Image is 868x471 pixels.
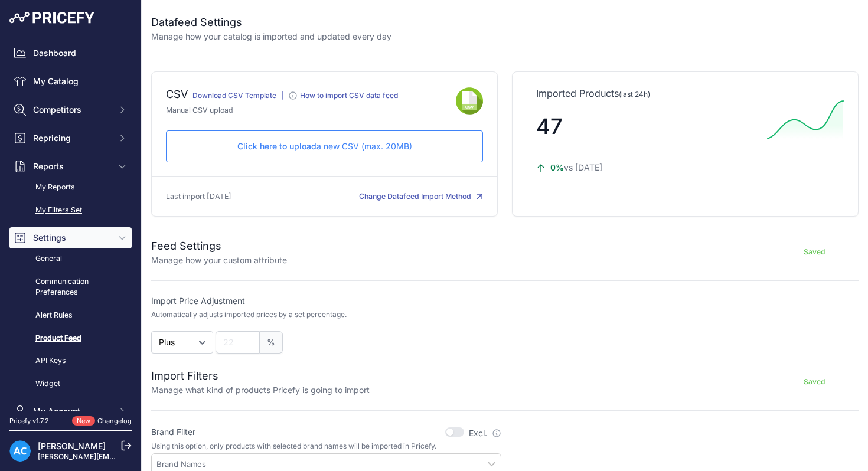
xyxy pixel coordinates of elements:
[288,93,398,102] a: How to import CSV data feed
[9,177,132,198] a: My Reports
[176,140,473,152] p: a new CSV (max. 20MB)
[9,42,132,64] a: Dashboard
[281,91,283,105] div: |
[192,91,276,100] a: Download CSV Template
[550,162,564,172] span: 0%
[9,156,132,177] button: Reports
[151,238,287,254] h2: Feed Settings
[9,272,132,303] a: Communication Preferences
[33,232,110,244] span: Settings
[72,416,95,426] span: New
[166,105,456,116] p: Manual CSV upload
[33,161,110,172] span: Reports
[38,452,220,461] a: [PERSON_NAME][EMAIL_ADDRESS][DOMAIN_NAME]
[9,71,132,92] a: My Catalog
[151,254,287,266] p: Manage how your custom attribute
[260,331,283,354] span: %
[9,248,132,269] a: General
[9,200,132,221] a: My Filters Set
[770,372,859,391] button: Saved
[9,127,132,149] button: Repricing
[536,86,834,100] p: Imported Products
[151,31,391,42] p: Manage how your catalog is imported and updated every day
[619,90,650,99] span: (last 24h)
[9,416,49,426] div: Pricefy v1.7.2
[33,132,110,144] span: Repricing
[156,459,501,469] input: Brand Names
[151,310,347,319] p: Automatically adjusts imported prices by a set percentage.
[151,368,370,384] h2: Import Filters
[770,243,859,261] button: Saved
[9,12,94,24] img: Pricefy Logo
[151,295,501,307] label: Import Price Adjustment
[216,331,260,354] input: 22
[359,191,483,202] button: Change Datafeed Import Method
[9,227,132,248] button: Settings
[536,113,563,139] span: 47
[33,104,110,116] span: Competitors
[151,426,195,438] label: Brand Filter
[166,86,188,105] div: CSV
[166,191,231,202] p: Last import [DATE]
[300,91,398,100] div: How to import CSV data feed
[9,305,132,326] a: Alert Rules
[9,351,132,371] a: API Keys
[469,427,501,439] label: Excl.
[9,328,132,349] a: Product Feed
[38,441,106,451] a: [PERSON_NAME]
[237,141,316,151] span: Click here to upload
[9,99,132,120] button: Competitors
[151,441,501,451] p: Using this option, only products with selected brand names will be imported in Pricefy.
[9,401,132,422] button: My Account
[97,417,132,425] a: Changelog
[33,405,110,417] span: My Account
[151,384,370,396] p: Manage what kind of products Pricefy is going to import
[9,374,132,394] a: Widget
[536,162,758,174] p: vs [DATE]
[151,14,391,31] h2: Datafeed Settings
